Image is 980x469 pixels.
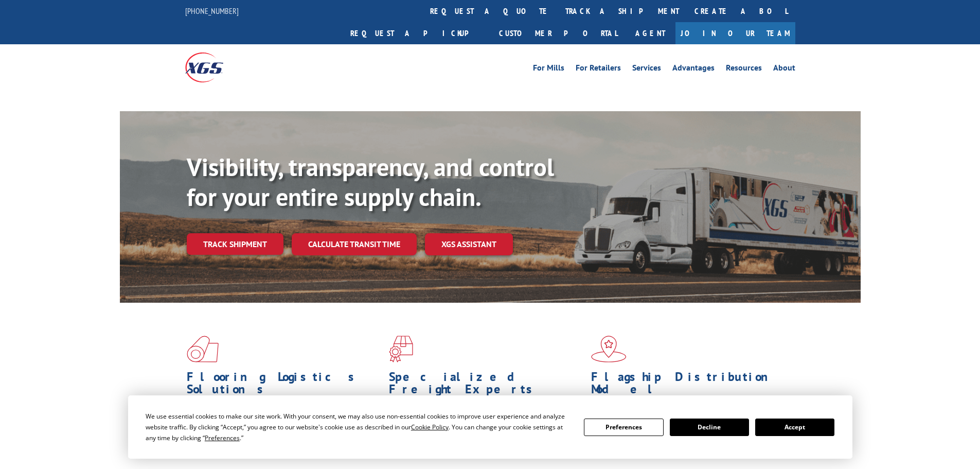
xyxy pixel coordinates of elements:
[128,395,852,459] div: Cookie Consent Prompt
[773,64,795,75] a: About
[425,233,513,255] a: XGS ASSISTANT
[187,151,554,213] b: Visibility, transparency, and control for your entire supply chain.
[187,233,283,255] a: Track shipment
[389,336,413,362] img: xgs-icon-focused-on-flooring-red
[185,6,239,16] a: [PHONE_NUMBER]
[672,64,715,75] a: Advantages
[591,336,627,362] img: xgs-icon-flagship-distribution-model-red
[205,433,240,442] span: Preferences
[491,22,625,44] a: Customer Portal
[411,423,449,431] span: Cookie Policy
[389,371,583,401] h1: Specialized Freight Experts
[146,411,572,443] div: We use essential cookies to make our site work. With your consent, we may also use non-essential ...
[343,22,491,44] a: Request a pickup
[591,371,786,401] h1: Flagship Distribution Model
[625,22,675,44] a: Agent
[584,419,663,436] button: Preferences
[670,419,749,436] button: Decline
[292,233,417,255] a: Calculate transit time
[187,336,219,362] img: xgs-icon-total-supply-chain-intelligence-red
[576,64,621,75] a: For Retailers
[533,64,564,75] a: For Mills
[632,64,661,75] a: Services
[675,22,795,44] a: Join Our Team
[755,419,834,436] button: Accept
[726,64,762,75] a: Resources
[187,371,381,401] h1: Flooring Logistics Solutions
